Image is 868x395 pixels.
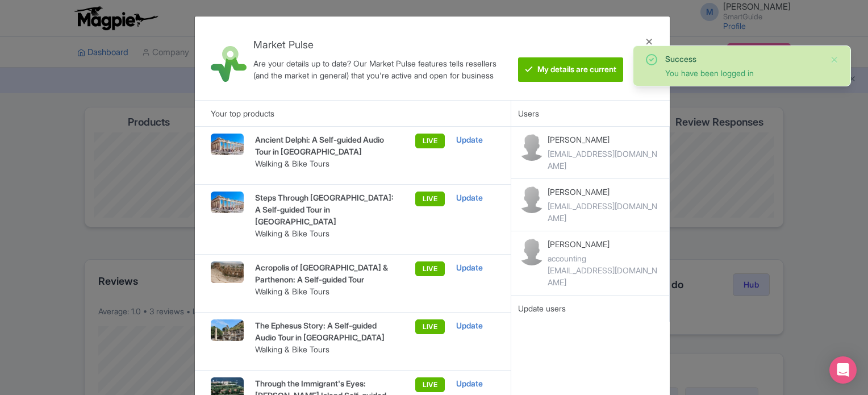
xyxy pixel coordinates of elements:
[518,302,662,315] div: Update users
[518,186,545,213] img: contact-b11cc6e953956a0c50a2f97983291f06.png
[665,67,821,79] div: You have been logged in
[548,238,662,250] p: [PERSON_NAME]
[255,261,395,285] p: Acropolis of [GEOGRAPHIC_DATA] & Parthenon: A Self-guided Tour
[255,192,395,227] p: Steps Through [GEOGRAPHIC_DATA]: A Self-guided Tour in [GEOGRAPHIC_DATA]
[255,285,395,297] p: Walking & Bike Tours
[255,319,395,343] p: The Ephesus Story: A Self-guided Audio Tour in [GEOGRAPHIC_DATA]
[456,134,495,146] div: Update
[211,192,243,213] img: ap4zfd8yrjochntmlaiu.jpg
[456,377,495,390] div: Update
[548,148,662,172] div: [EMAIL_ADDRESS][DOMAIN_NAME]
[830,53,839,66] button: Close
[253,57,506,81] div: Are your details up to date? Our Market Pulse features tells resellers (and the market in general...
[211,261,243,283] img: bkwahmyakbey0u4kygq4.jpg
[253,39,506,51] h4: Market Pulse
[255,343,395,355] p: Walking & Bike Tours
[511,100,669,126] div: Users
[211,319,243,341] img: qxiiyllkbk8d9kfsaqom.jpg
[456,192,495,204] div: Update
[255,134,395,157] p: Ancient Delphi: A Self-guided Audio Tour in [GEOGRAPHIC_DATA]
[548,252,662,264] div: accounting
[665,53,821,65] div: Success
[518,57,623,82] btn: My details are current
[255,227,395,239] p: Walking & Bike Tours
[518,238,545,265] img: contact-b11cc6e953956a0c50a2f97983291f06.png
[456,261,495,274] div: Update
[548,200,662,224] div: [EMAIL_ADDRESS][DOMAIN_NAME]
[518,134,545,161] img: contact-b11cc6e953956a0c50a2f97983291f06.png
[211,134,243,155] img: ap4zfd8yrjochntmlaiu.jpg
[211,46,247,82] img: market_pulse-1-0a5220b3d29e4a0de46fb7534bebe030.svg
[255,157,395,169] p: Walking & Bike Tours
[548,134,662,145] p: [PERSON_NAME]
[456,319,495,332] div: Update
[829,356,857,384] div: Open Intercom Messenger
[195,100,511,126] div: Your top products
[548,186,662,198] p: [PERSON_NAME]
[548,264,662,288] div: [EMAIL_ADDRESS][DOMAIN_NAME]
